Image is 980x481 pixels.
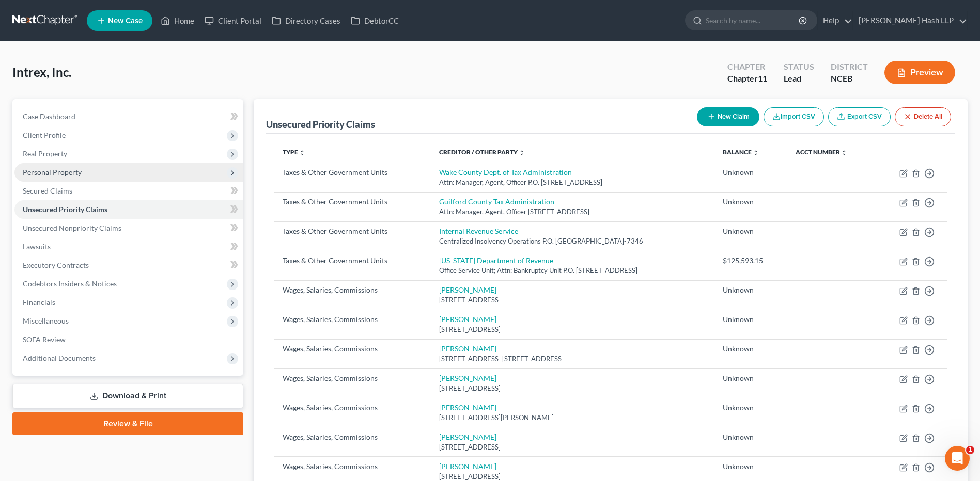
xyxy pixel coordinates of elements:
[14,237,243,256] a: Lawsuits
[439,462,496,471] a: [PERSON_NAME]
[753,150,759,156] i: unfold_more
[283,344,422,354] div: Wages, Salaries, Commissions
[727,61,767,73] div: Chapter
[723,255,779,266] div: $125,593.15
[23,335,66,344] span: SOFA Review
[439,197,554,206] a: Guilford County Tax Administration
[14,200,243,219] a: Unsecured Priority Claims
[784,61,814,73] div: Status
[723,314,779,325] div: Unknown
[828,107,891,126] a: Export CSV
[23,279,117,288] span: Codebtors Insiders & Notices
[818,11,852,30] a: Help
[439,207,706,217] div: Attn: Manager, Agent, Officer [STREET_ADDRESS]
[439,325,706,334] div: [STREET_ADDRESS]
[283,461,422,472] div: Wages, Salaries, Commissions
[764,107,824,126] button: Import CSV
[706,11,800,30] input: Search by name...
[283,314,422,325] div: Wages, Salaries, Commissions
[155,11,199,30] a: Home
[14,219,243,237] a: Unsecured Nonpriority Claims
[439,442,706,452] div: [STREET_ADDRESS]
[346,11,404,30] a: DebtorCC
[723,226,779,236] div: Unknown
[723,461,779,472] div: Unknown
[895,107,951,126] button: Delete All
[439,354,706,364] div: [STREET_ADDRESS] [STREET_ADDRESS]
[945,446,970,471] iframe: Intercom live chat
[12,412,243,435] a: Review & File
[439,413,706,423] div: [STREET_ADDRESS][PERSON_NAME]
[439,236,706,246] div: Centralized Insolvency Operations P.O. [GEOGRAPHIC_DATA]-7346
[283,167,422,178] div: Taxes & Other Government Units
[758,73,767,83] span: 11
[14,107,243,126] a: Case Dashboard
[784,73,814,85] div: Lead
[439,266,706,276] div: Office Service Unit; Attn: Bankruptcy Unit P.O. [STREET_ADDRESS]
[23,354,96,362] span: Additional Documents
[283,197,422,207] div: Taxes & Other Government Units
[23,298,55,307] span: Financials
[439,374,496,382] a: [PERSON_NAME]
[23,186,72,195] span: Secured Claims
[14,330,243,349] a: SOFA Review
[299,150,305,156] i: unfold_more
[697,107,759,126] button: New Claim
[23,112,75,121] span: Case Dashboard
[723,197,779,207] div: Unknown
[723,432,779,442] div: Unknown
[23,316,69,325] span: Miscellaneous
[723,167,779,178] div: Unknown
[283,403,422,413] div: Wages, Salaries, Commissions
[283,148,305,156] a: Type unfold_more
[723,344,779,354] div: Unknown
[283,432,422,442] div: Wages, Salaries, Commissions
[841,150,847,156] i: unfold_more
[266,118,375,131] div: Unsecured Priority Claims
[853,11,967,30] a: [PERSON_NAME] Hash LLP
[14,182,243,200] a: Secured Claims
[439,295,706,305] div: [STREET_ADDRESS]
[283,255,422,266] div: Taxes & Other Government Units
[199,11,267,30] a: Client Portal
[884,61,955,84] button: Preview
[796,148,847,156] a: Acct Number unfold_more
[283,285,422,295] div: Wages, Salaries, Commissions
[12,384,243,408] a: Download & Print
[23,168,82,177] span: Personal Property
[439,432,496,441] a: [PERSON_NAME]
[966,446,974,454] span: 1
[727,73,767,85] div: Chapter
[723,285,779,295] div: Unknown
[831,61,868,73] div: District
[439,168,572,177] a: Wake County Dept. of Tax Administration
[23,149,67,158] span: Real Property
[439,383,706,393] div: [STREET_ADDRESS]
[267,11,346,30] a: Directory Cases
[723,373,779,383] div: Unknown
[439,285,496,294] a: [PERSON_NAME]
[23,261,89,269] span: Executory Contracts
[108,17,143,25] span: New Case
[23,242,51,251] span: Lawsuits
[23,223,121,232] span: Unsecured Nonpriority Claims
[439,315,496,324] a: [PERSON_NAME]
[439,403,496,412] a: [PERSON_NAME]
[439,256,553,265] a: [US_STATE] Department of Revenue
[439,178,706,187] div: Attn: Manager, Agent, Officer P.O. [STREET_ADDRESS]
[12,65,71,79] span: Intrex, Inc.
[439,148,525,156] a: Creditor / Other Party unfold_more
[23,205,107,214] span: Unsecured Priority Claims
[439,227,518,235] a: Internal Revenue Service
[519,150,525,156] i: unfold_more
[14,256,243,275] a: Executory Contracts
[831,73,868,85] div: NCEB
[723,403,779,413] div: Unknown
[23,131,66,139] span: Client Profile
[439,344,496,353] a: [PERSON_NAME]
[283,373,422,383] div: Wages, Salaries, Commissions
[283,226,422,236] div: Taxes & Other Government Units
[723,148,759,156] a: Balance unfold_more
